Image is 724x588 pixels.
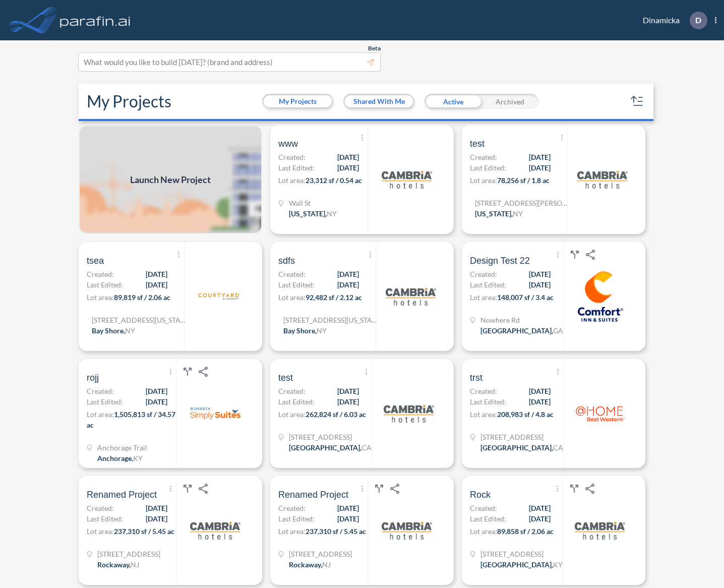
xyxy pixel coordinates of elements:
span: Renamed Project [87,489,157,501]
span: rojj [87,372,99,384]
span: NY [513,209,523,218]
span: 237,310 sf / 5.45 ac [114,527,174,536]
div: New York, NY [289,208,337,219]
span: sdfs [278,255,295,267]
span: Lot area: [470,293,497,302]
span: Lot area: [278,176,306,185]
span: [DATE] [337,152,359,162]
span: [DATE] [337,386,359,396]
span: [DATE] [529,503,551,513]
span: [DATE] [146,269,167,279]
span: Created: [470,503,497,513]
span: Lot area: [470,527,497,536]
span: 23,312 sf / 0.54 ac [306,176,362,185]
span: [US_STATE] , [475,209,513,218]
span: Created: [87,386,114,396]
span: Created: [87,503,114,513]
span: [DATE] [146,386,167,396]
span: [DATE] [146,513,167,524]
span: 148,007 sf / 3.4 ac [497,293,554,302]
span: Created: [470,269,497,279]
span: tsea [87,255,104,267]
span: Created: [278,152,306,162]
span: [DATE] [146,279,167,290]
span: Rockaway , [289,560,322,569]
span: CA [361,443,372,452]
span: [DATE] [337,279,359,290]
span: Lot area: [87,527,114,536]
span: Last Edited: [278,396,315,407]
img: logo [190,388,240,439]
div: Anchorage, KY [97,453,143,463]
span: NY [317,326,327,335]
span: NJ [131,560,139,569]
span: Lot area: [87,293,114,302]
button: My Projects [264,95,332,107]
span: 3876 Auburn Blvd [289,432,372,442]
span: 237,310 sf / 5.45 ac [306,527,366,536]
span: Bay Shore , [283,326,317,335]
span: NJ [322,560,331,569]
span: [DATE] [529,513,551,524]
span: 1,505,813 sf / 34.57 ac [87,410,175,429]
span: Last Edited: [470,279,506,290]
span: Last Edited: [87,396,123,407]
span: [DATE] [146,396,167,407]
span: Lot area: [470,410,497,419]
span: Created: [470,386,497,396]
span: [DATE] [529,279,551,290]
span: www [278,138,298,150]
span: [DATE] [529,396,551,407]
span: Rock [470,489,491,501]
span: Lot area: [278,293,306,302]
img: logo [382,154,432,205]
span: Last Edited: [278,279,315,290]
div: Rockaway, NJ [97,559,139,570]
span: [GEOGRAPHIC_DATA] , [480,443,553,452]
div: Louisville, KY [480,559,563,570]
span: 117 Connecticut Ave [92,315,188,325]
span: [DATE] [337,503,359,513]
img: logo [190,505,240,556]
span: Last Edited: [470,396,506,407]
span: Created: [278,386,306,396]
div: Dinamicka [628,12,716,29]
span: CA [553,443,563,452]
div: Rockaway, NJ [289,559,331,570]
span: [DATE] [337,269,359,279]
span: 65 William St [475,198,571,208]
span: 92,482 sf / 2.12 ac [306,293,362,302]
img: logo [382,505,432,556]
span: Created: [278,503,306,513]
span: 1905 Evergreen Rd [480,549,563,559]
img: logo [575,271,626,322]
span: [GEOGRAPHIC_DATA] , [480,560,553,569]
span: Design Test 22 [470,255,530,267]
span: Last Edited: [278,513,315,524]
span: NY [125,326,135,335]
span: Created: [470,152,497,162]
span: [DATE] [337,513,359,524]
span: Last Edited: [470,162,506,173]
span: Launch New Project [130,173,211,187]
span: [GEOGRAPHIC_DATA] , [289,443,361,452]
img: logo [386,271,436,322]
img: logo [384,388,434,439]
img: logo [577,154,628,205]
button: sort [629,93,645,109]
div: Bay Shore, NY [283,325,327,336]
p: D [695,16,701,25]
span: 208,983 sf / 4.8 ac [497,410,554,419]
span: Created: [87,269,114,279]
img: add [79,125,262,234]
img: logo [194,271,245,322]
span: KY [553,560,563,569]
span: Last Edited: [87,279,123,290]
span: [DATE] [529,162,551,173]
img: logo [58,10,133,30]
span: 262,824 sf / 6.03 ac [306,410,366,419]
span: Last Edited: [278,162,315,173]
span: 321 Mt Hope Ave [97,549,160,559]
span: test [278,372,293,384]
span: [US_STATE] , [289,209,327,218]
